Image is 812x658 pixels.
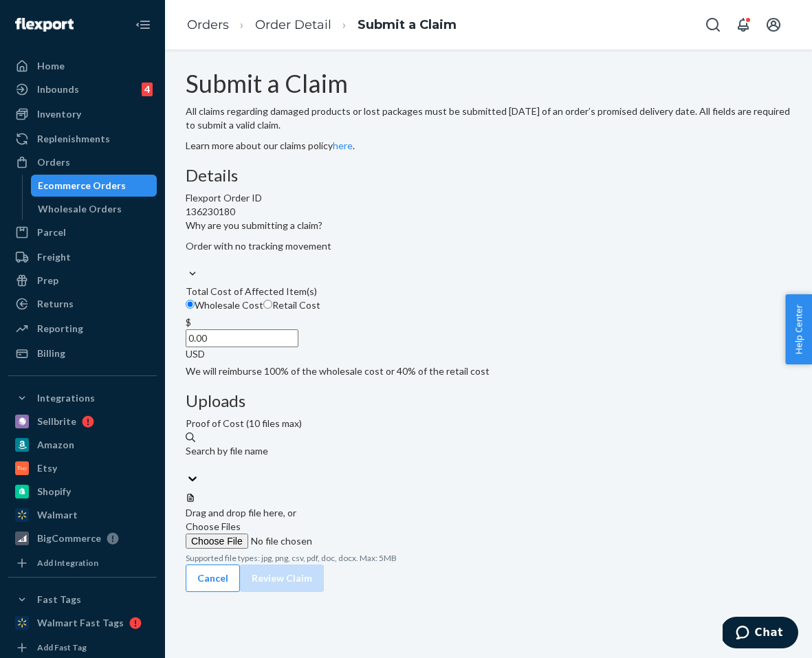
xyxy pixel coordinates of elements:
div: Walmart [37,508,78,522]
a: Orders [187,17,229,32]
a: BigCommerce [8,527,157,549]
a: Add Fast Tag [8,639,157,656]
a: here [333,140,353,151]
a: Etsy [8,457,157,479]
input: Choose Files [186,534,373,549]
span: Retail Cost [272,299,320,311]
div: Inbounds [37,83,79,96]
div: 136230180 [186,205,791,219]
a: Billing [8,342,157,364]
button: Close Navigation [129,11,157,39]
a: Inbounds4 [8,78,157,100]
p: Supported file types: jpg, png, csv, pdf, doc, docx. Max: 5MB [186,552,791,564]
ol: breadcrumbs [176,5,468,45]
div: Wholesale Orders [38,202,122,216]
div: Returns [37,297,74,311]
a: Amazon [8,434,157,456]
h1: Submit a Claim [186,70,791,98]
div: Reporting [37,322,83,336]
div: Etsy [37,461,57,475]
a: Order Detail [255,17,331,32]
div: Inventory [37,107,81,121]
p: All claims regarding damaged products or lost packages must be submitted [DATE] of an order’s pro... [186,105,791,132]
a: Add Integration [8,555,157,571]
div: Parcel [37,226,66,239]
button: Fast Tags [8,589,157,611]
input: Search by file name [186,458,187,472]
h3: Details [186,166,791,184]
a: Orders [8,151,157,173]
a: Inventory [8,103,157,125]
img: Flexport logo [15,18,74,32]
a: Sellbrite [8,410,157,432]
div: Flexport Order ID [186,191,791,205]
div: $ [186,316,791,329]
a: Freight [8,246,157,268]
div: Walmart Fast Tags [37,616,124,630]
div: Prep [37,274,58,287]
p: Why are you submitting a claim? [186,219,791,232]
a: Submit a Claim [358,17,457,32]
div: Add Fast Tag [37,641,87,653]
div: 4 [142,83,153,96]
button: Review Claim [240,564,324,592]
a: Walmart [8,504,157,526]
h3: Uploads [186,392,791,410]
a: Walmart Fast Tags [8,612,157,634]
button: Open Search Box [699,11,727,39]
p: Learn more about our claims policy . [186,139,791,153]
span: Total Cost of Affected Item(s) [186,285,317,297]
input: $USD [186,329,298,347]
a: Home [8,55,157,77]
button: Integrations [8,387,157,409]
span: Choose Files [186,520,241,532]
p: We will reimburse 100% of the wholesale cost or 40% of the retail cost [186,364,791,378]
button: Cancel [186,564,240,592]
a: Wholesale Orders [31,198,157,220]
a: Returns [8,293,157,315]
div: Sellbrite [37,415,76,428]
div: Orders [37,155,70,169]
div: Add Integration [37,557,98,569]
a: Prep [8,270,157,292]
div: Shopify [37,485,71,498]
div: USD [186,347,791,361]
div: Fast Tags [37,593,81,606]
button: Open account menu [760,11,787,39]
div: Integrations [37,391,95,405]
button: Help Center [785,294,812,364]
a: Reporting [8,318,157,340]
div: Home [37,59,65,73]
div: Ecommerce Orders [38,179,126,193]
input: Wholesale Cost [186,300,195,309]
button: Open notifications [729,11,757,39]
div: Search by file name [186,444,791,458]
div: Drag and drop file here, or [186,506,791,520]
a: Replenishments [8,128,157,150]
div: Amazon [37,438,74,452]
a: Shopify [8,481,157,503]
span: Proof of Cost (10 files max) [186,417,302,429]
div: BigCommerce [37,531,101,545]
div: Freight [37,250,71,264]
div: Order with no tracking movement [186,239,791,253]
div: Replenishments [37,132,110,146]
a: Parcel [8,221,157,243]
div: Billing [37,347,65,360]
a: Ecommerce Orders [31,175,157,197]
iframe: Opens a widget where you can chat to one of our agents [723,617,798,651]
span: Wholesale Cost [195,299,263,311]
input: Retail Cost [263,300,272,309]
